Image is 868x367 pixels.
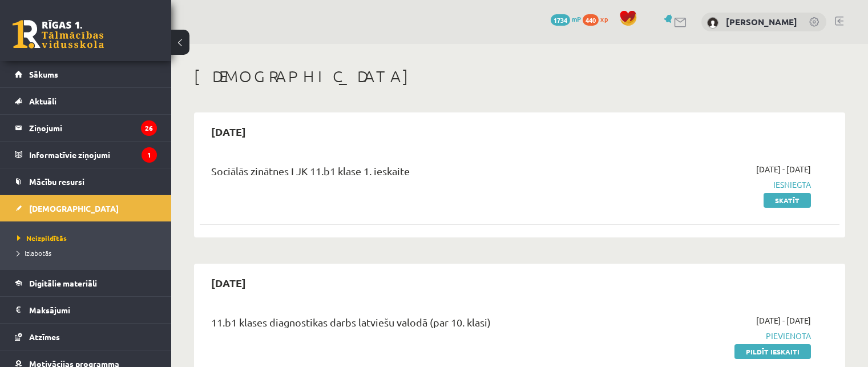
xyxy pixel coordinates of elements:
span: Aktuāli [29,96,56,106]
a: Maksājumi [15,297,157,323]
span: xp [600,14,608,23]
span: mP [572,14,581,23]
a: Pildīt ieskaiti [734,344,811,359]
a: Aktuāli [15,88,157,114]
img: Sabīne Grantovska [707,17,718,29]
a: Informatīvie ziņojumi1 [15,142,157,168]
span: 440 [583,14,599,26]
a: Digitālie materiāli [15,270,157,296]
span: Izlabotās [17,248,51,257]
i: 26 [141,120,157,136]
span: [DATE] - [DATE] [756,163,811,175]
a: Skatīt [764,193,811,208]
span: Iesniegta [623,179,811,191]
a: 1734 mP [551,14,581,23]
span: Sākums [29,69,58,79]
h2: [DATE] [200,118,257,145]
span: Digitālie materiāli [29,278,97,288]
i: 1 [142,147,157,163]
legend: Informatīvie ziņojumi [29,142,157,168]
span: 1734 [551,14,570,26]
a: Ziņojumi26 [15,115,157,141]
a: Mācību resursi [15,168,157,195]
div: 11.b1 klases diagnostikas darbs latviešu valodā (par 10. klasi) [211,314,605,336]
a: Atzīmes [15,324,157,350]
span: [DATE] - [DATE] [756,314,811,326]
a: Rīgas 1. Tālmācības vidusskola [13,20,104,49]
a: [DEMOGRAPHIC_DATA] [15,195,157,221]
div: Sociālās zinātnes I JK 11.b1 klase 1. ieskaite [211,163,605,184]
span: [DEMOGRAPHIC_DATA] [29,203,119,213]
h2: [DATE] [200,269,257,296]
legend: Maksājumi [29,297,157,323]
span: Atzīmes [29,332,60,342]
span: Neizpildītās [17,233,67,243]
a: Sākums [15,61,157,87]
a: [PERSON_NAME] [726,16,797,27]
span: Mācību resursi [29,176,84,187]
a: Neizpildītās [17,233,160,243]
a: 440 xp [583,14,613,23]
a: Izlabotās [17,248,160,258]
legend: Ziņojumi [29,115,157,141]
h1: [DEMOGRAPHIC_DATA] [194,67,845,86]
span: Pievienota [623,330,811,342]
